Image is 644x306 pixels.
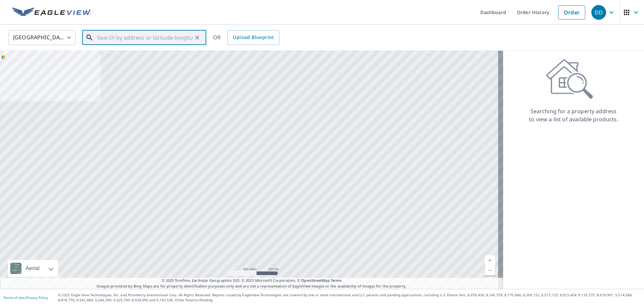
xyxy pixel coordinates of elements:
img: EV Logo [12,7,91,17]
a: Current Level 5, Zoom Out [485,265,495,275]
input: Search by address or latitude-longitude [97,28,193,47]
span: © 2025 TomTom, Earthstar Geographics SIO, © 2025 Microsoft Corporation, © [162,278,342,283]
p: Searching for a property address to view a list of available products. [529,107,619,123]
div: Aerial [8,260,58,277]
div: DD [591,5,606,20]
a: Upload Blueprint [227,30,279,45]
a: OpenStreetMap [301,278,329,283]
div: Aerial [23,260,42,277]
button: Clear [193,33,202,42]
span: Upload Blueprint [233,33,274,42]
a: Order [558,5,585,19]
a: Terms of Use [3,295,24,300]
a: Current Level 5, Zoom In [485,255,495,265]
div: OR [213,30,279,45]
div: [GEOGRAPHIC_DATA] [8,28,75,47]
p: © 2025 Eagle View Technologies, Inc. and Pictometry International Corp. All Rights Reserved. Repo... [58,293,641,303]
p: | [3,296,48,300]
a: Terms [331,278,342,283]
a: Privacy Policy [26,295,48,300]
